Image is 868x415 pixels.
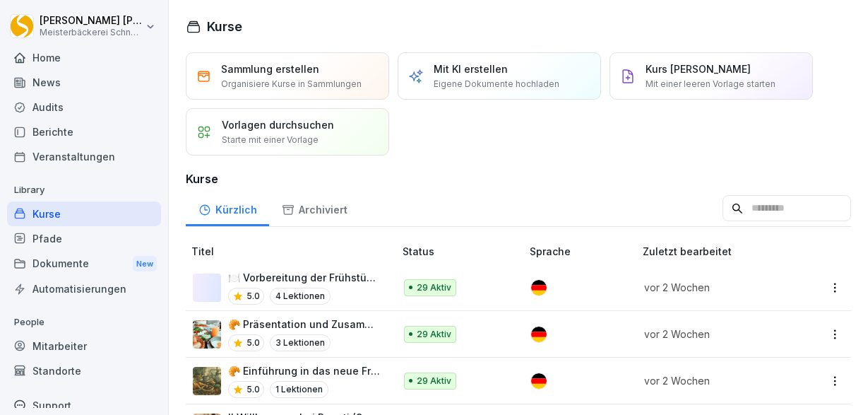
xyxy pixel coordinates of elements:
p: Organisiere Kurse in Sammlungen [221,78,362,90]
p: Kurs [PERSON_NAME] [646,62,751,76]
p: 29 Aktiv [417,375,451,387]
p: Sprache [530,244,637,259]
p: Status [403,244,524,259]
p: 29 Aktiv [417,328,451,341]
p: Mit einer leeren Vorlage starten [646,78,775,90]
a: Standorte [7,358,161,383]
h1: Kurse [207,17,242,36]
div: New [133,256,157,272]
p: 🍽️ Vorbereitung der Frühstückskomponenten am Vortag [228,270,380,285]
p: vor 2 Wochen [644,327,788,341]
p: 4 Lektionen [270,288,331,305]
p: 5.0 [246,383,260,396]
a: Kurse [7,201,161,226]
a: Archiviert [269,190,359,226]
p: Meisterbäckerei Schneckenburger [40,28,143,37]
img: de.svg [531,280,547,296]
p: vor 2 Wochen [644,373,788,388]
a: DokumenteNew [7,251,161,277]
p: 3 Lektionen [270,334,331,351]
p: 5.0 [246,290,260,303]
img: wr9iexfe9rtz8gn9otnyfhnm.png [193,367,221,395]
p: Library [7,179,161,201]
p: Vorlagen durchsuchen [222,117,334,132]
a: Automatisierungen [7,276,161,301]
a: News [7,70,161,95]
a: Mitarbeiter [7,334,161,358]
p: [PERSON_NAME] [PERSON_NAME] [40,15,143,27]
p: Sammlung erstellen [221,62,319,76]
p: 1 Lektionen [270,381,328,398]
p: 🥐 Präsentation und Zusammenstellung von Frühstücken [228,317,380,332]
p: Titel [191,244,397,259]
a: Kürzlich [186,190,269,226]
p: Starte mit einer Vorlage [222,134,319,146]
img: de.svg [531,373,547,389]
a: Pfade [7,226,161,251]
h3: Kurse [186,170,851,187]
a: Audits [7,95,161,119]
p: 29 Aktiv [417,281,451,294]
img: e9p8yhr1zzycljzf1qfkis0d.png [193,320,221,349]
p: 🥐 Einführung in das neue Frühstückskonzept [228,363,380,378]
img: de.svg [531,327,547,342]
div: Dokumente [7,251,161,277]
a: Berichte [7,119,161,144]
p: Zuletzt bearbeitet [643,244,805,259]
p: People [7,311,161,334]
p: 5.0 [246,337,260,349]
a: Home [7,45,161,70]
p: vor 2 Wochen [644,280,788,295]
p: Eigene Dokumente hochladen [434,78,559,90]
a: Veranstaltungen [7,144,161,169]
p: Mit KI erstellen [434,62,508,76]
